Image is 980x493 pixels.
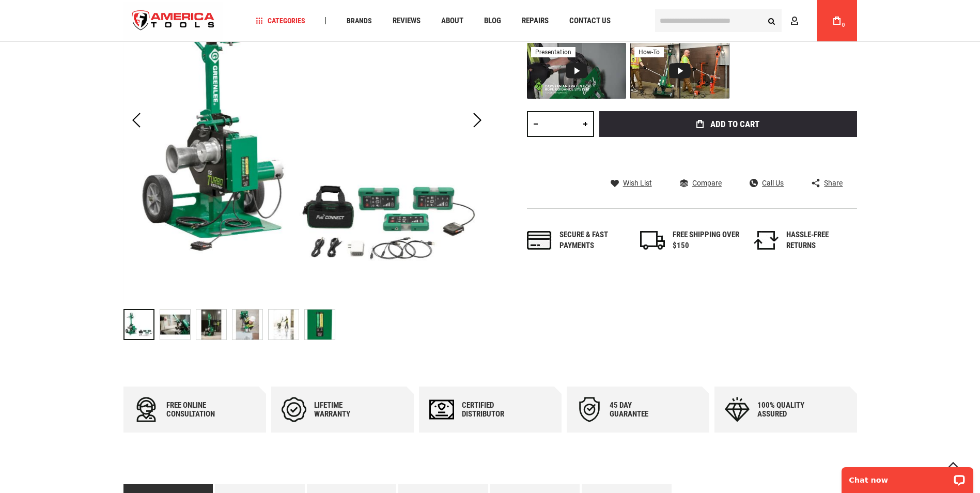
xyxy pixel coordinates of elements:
span: Reviews [393,17,421,25]
a: store logo [123,2,224,40]
div: GREENLEE G6 G6 TURBO™ 6000 LB CABLE PULLER [304,304,335,345]
span: Blog [484,17,501,25]
div: GREENLEE G6 G6 TURBO™ 6000 LB CABLE PULLER [232,304,268,345]
span: Call Us [762,179,784,187]
span: Categories [256,17,305,24]
img: payments [527,231,552,250]
img: GREENLEE G6 G6 TURBO™ 6000 LB CABLE PULLER [269,310,299,340]
button: Add to Cart [599,111,857,137]
span: 0 [842,22,845,28]
a: Categories [251,14,310,28]
img: shipping [640,231,665,250]
div: Free online consultation [166,401,228,419]
a: Contact Us [565,14,615,28]
span: Share [824,179,843,187]
img: GREENLEE G6 G6 TURBO™ 6000 LB CABLE PULLER [196,310,226,340]
div: GREENLEE G6 G6 TURBO™ 6000 LB CABLE PULLER [268,304,304,345]
div: GREENLEE G6 G6 TURBO™ 6000 LB CABLE PULLER [196,304,232,345]
img: GREENLEE G6 G6 TURBO™ 6000 LB CABLE PULLER [232,310,262,340]
iframe: LiveChat chat widget [835,460,980,493]
span: Add to Cart [710,120,759,129]
div: 100% quality assured [757,401,819,419]
iframe: Secure express checkout frame [597,140,859,170]
div: HASSLE-FREE RETURNS [786,229,853,252]
span: Brands [347,17,372,24]
img: GREENLEE G6 G6 TURBO™ 6000 LB CABLE PULLER [305,310,335,340]
span: Repairs [522,17,549,25]
span: Wish List [623,179,652,187]
span: Compare [692,179,722,187]
a: Reviews [388,14,425,28]
button: Search [762,11,782,30]
div: 45 day Guarantee [610,401,672,419]
a: Repairs [517,14,553,28]
a: Blog [479,14,506,28]
span: About [441,17,463,25]
div: Lifetime warranty [314,401,376,419]
div: GREENLEE G6 G6 TURBO™ 6000 LB CABLE PULLER [123,304,160,345]
div: Secure & fast payments [559,229,627,252]
img: GREENLEE G6 G6 TURBO™ 6000 LB CABLE PULLER [160,310,190,340]
a: Wish List [611,178,652,188]
a: Brands [342,14,377,28]
img: America Tools [123,2,224,40]
div: FREE SHIPPING OVER $150 [673,229,740,252]
div: GREENLEE G6 G6 TURBO™ 6000 LB CABLE PULLER [160,304,196,345]
a: About [437,14,468,28]
span: Contact Us [569,17,611,25]
img: returns [754,231,779,250]
a: Compare [680,178,722,188]
a: Call Us [750,178,784,188]
div: Certified Distributor [462,401,524,419]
